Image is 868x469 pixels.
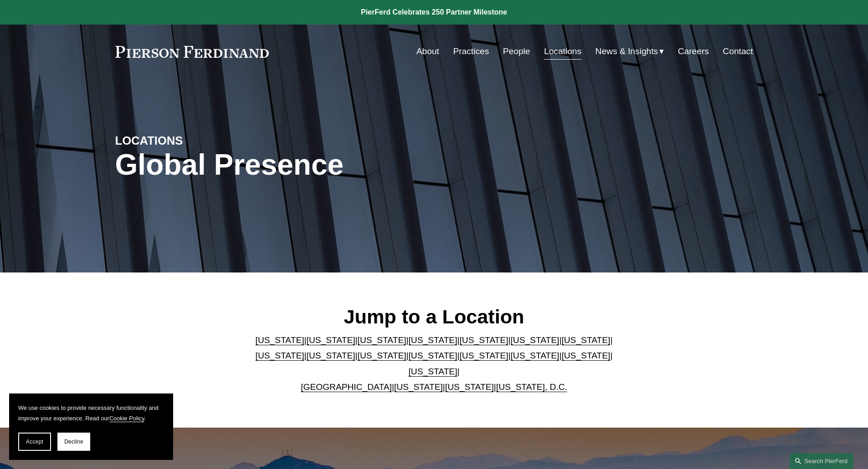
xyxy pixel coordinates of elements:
[394,382,443,392] a: [US_STATE]
[115,148,540,182] h1: Global Presence
[256,335,304,345] a: [US_STATE]
[510,335,559,345] a: [US_STATE]
[256,351,304,360] a: [US_STATE]
[544,43,581,60] a: Locations
[459,335,508,345] a: [US_STATE]
[26,439,43,445] span: Accept
[459,351,508,360] a: [US_STATE]
[115,133,275,148] h4: LOCATIONS
[596,43,664,60] a: folder dropdown
[561,351,610,360] a: [US_STATE]
[496,382,567,392] a: [US_STATE], D.C.
[18,433,51,451] button: Accept
[561,335,610,345] a: [US_STATE]
[248,333,620,395] p: | | | | | | | | | | | | | | | | | |
[307,335,355,345] a: [US_STATE]
[409,351,457,360] a: [US_STATE]
[301,382,392,392] a: [GEOGRAPHIC_DATA]
[109,415,144,422] a: Cookie Policy
[723,43,753,60] a: Contact
[596,44,658,60] span: News & Insights
[445,382,494,392] a: [US_STATE]
[57,433,90,451] button: Decline
[358,335,406,345] a: [US_STATE]
[307,351,355,360] a: [US_STATE]
[9,393,173,460] section: Cookie banner
[248,305,620,328] h2: Jump to a Location
[453,43,489,60] a: Practices
[416,43,439,60] a: About
[503,43,530,60] a: People
[18,403,164,424] p: We use cookies to provide necessary functionality and improve your experience. Read our .
[409,367,457,376] a: [US_STATE]
[64,439,83,445] span: Decline
[678,43,709,60] a: Careers
[790,453,853,469] a: Search this site
[358,351,406,360] a: [US_STATE]
[510,351,559,360] a: [US_STATE]
[409,335,457,345] a: [US_STATE]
